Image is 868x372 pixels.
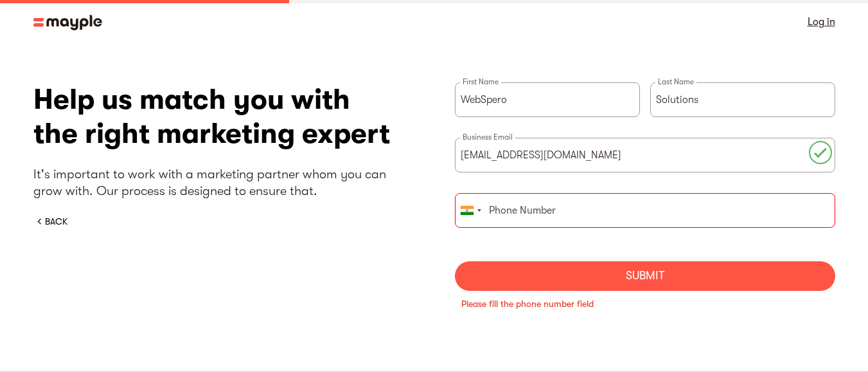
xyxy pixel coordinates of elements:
[455,291,835,317] div: briefForm failure
[455,82,835,291] form: briefForm
[33,166,414,200] p: It's important to work with a marketing partner whom you can grow with. Our process is designed t...
[461,297,829,310] div: Please fill the phone number field
[655,77,696,87] label: Last Name
[808,13,835,31] a: Log in
[455,193,835,228] input: Phone Number
[460,132,515,142] label: Business Email
[456,194,485,227] div: India (भारत): +91
[45,215,67,228] div: BACK
[33,82,414,151] h1: Help us match you with the right marketing expert
[460,77,501,87] label: First Name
